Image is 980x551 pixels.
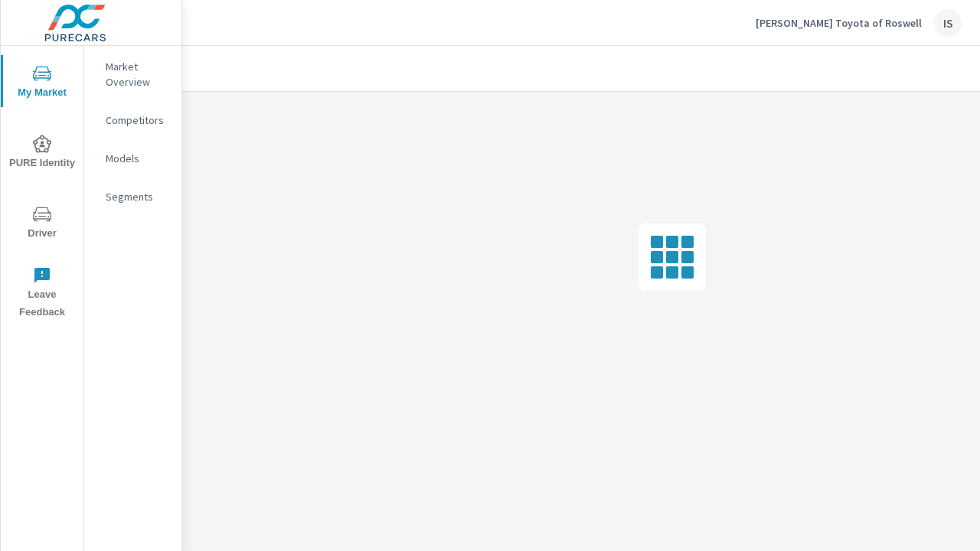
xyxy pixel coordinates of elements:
p: [PERSON_NAME] Toyota of Roswell [756,16,922,30]
span: PURE Identity [5,135,79,172]
div: Competitors [84,109,181,132]
p: Segments [106,189,169,204]
p: Market Overview [106,59,169,90]
p: Models [106,151,169,166]
div: Models [84,147,181,170]
div: Market Overview [84,55,181,93]
span: Leave Feedback [5,266,79,321]
div: nav menu [1,46,83,328]
span: My Market [5,64,79,102]
div: IS [934,9,962,37]
span: Driver [5,205,79,243]
p: Competitors [106,112,169,128]
div: Segments [84,185,181,208]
